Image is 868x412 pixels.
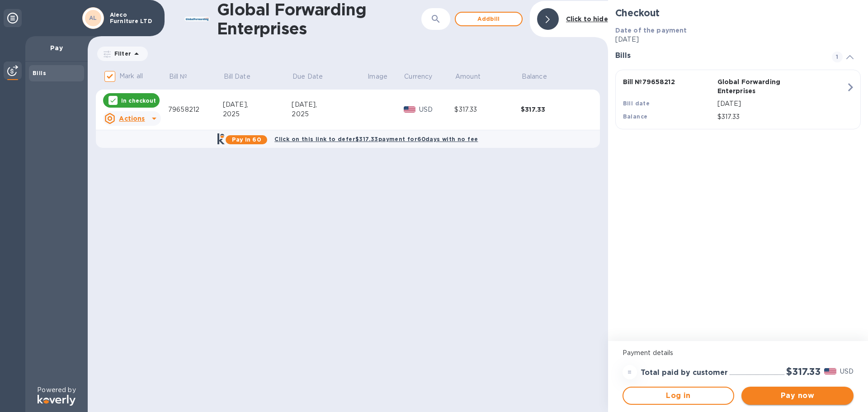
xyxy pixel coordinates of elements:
p: Due Date [292,72,323,81]
p: Amount [455,72,481,81]
p: Mark all [119,71,143,81]
p: Payment details [623,348,854,358]
b: Balance [623,113,648,120]
p: Image [368,72,387,81]
p: Aleco Furniture LTD [110,12,155,24]
p: In checkout [121,97,156,104]
button: Addbill [455,12,523,26]
h2: Checkout [615,7,861,19]
div: $317.33 [521,105,587,114]
span: Add bill [463,14,514,24]
span: Pay now [749,390,846,401]
span: 1 [832,52,843,62]
button: Pay now [741,387,854,405]
b: Pay in 60 [232,136,261,143]
b: Bill date [623,100,650,107]
p: Bill Date [224,72,250,81]
div: $317.33 [454,105,521,114]
div: 2025 [292,109,367,119]
p: [DATE] [717,99,846,109]
p: Pay [33,43,80,52]
p: Filter [111,50,131,57]
p: Currency [404,72,432,81]
div: [DATE], [223,100,292,109]
b: Bills [33,70,46,76]
span: Log in [631,390,726,401]
p: Bill № [169,72,188,81]
p: Global Forwarding Enterprises [717,77,808,95]
b: AL [89,14,97,21]
span: Due Date [292,72,335,81]
div: = [623,365,637,379]
img: USD [404,106,416,113]
img: Logo [38,395,75,406]
div: 2025 [223,109,292,119]
button: Bill №79658212Global Forwarding EnterprisesBill date[DATE]Balance$317.33 [615,70,861,129]
span: Balance [522,72,559,81]
b: Click to hide [566,15,608,23]
p: Bill № 79658212 [623,77,714,86]
p: [DATE] [615,35,861,44]
span: Bill № [169,72,199,81]
p: Powered by [37,385,75,395]
p: USD [419,105,454,114]
p: Balance [522,72,547,81]
div: 79658212 [168,105,223,114]
h2: $317.33 [786,366,821,377]
img: USD [824,368,836,374]
b: Click on this link to defer $317.33 payment for 60 days with no fee [274,136,478,142]
p: USD [840,367,854,376]
h3: Bills [615,52,821,60]
button: Log in [623,387,735,405]
span: Bill Date [224,72,262,81]
b: Date of the payment [615,27,687,34]
h3: Total paid by customer [641,369,728,377]
p: $317.33 [717,112,846,122]
u: Actions [119,115,145,122]
span: Amount [455,72,492,81]
div: [DATE], [292,100,367,109]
